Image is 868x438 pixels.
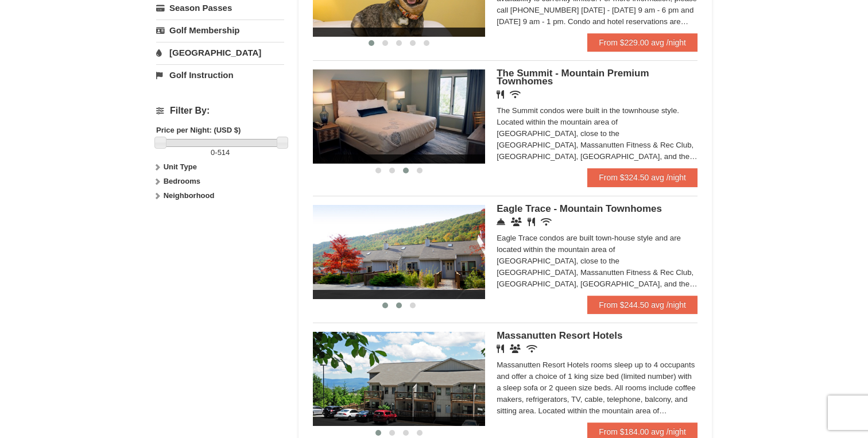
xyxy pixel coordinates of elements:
span: Massanutten Resort Hotels [497,330,622,341]
a: From $244.50 avg /night [587,296,697,314]
strong: Bedrooms [164,177,200,185]
a: Golf Membership [156,20,284,41]
i: Wireless Internet (free) [541,218,552,226]
span: The Summit - Mountain Premium Townhomes [497,68,649,87]
div: Massanutten Resort Hotels rooms sleep up to 4 occupants and offer a choice of 1 king size bed (li... [497,359,697,417]
a: From $229.00 avg /night [587,33,697,52]
strong: Unit Type [164,162,197,171]
i: Conference Facilities [511,218,522,226]
a: [GEOGRAPHIC_DATA] [156,42,284,63]
i: Wireless Internet (free) [526,344,537,353]
i: Restaurant [497,90,504,99]
div: Eagle Trace condos are built town-house style and are located within the mountain area of [GEOGRA... [497,232,697,290]
span: 0 [211,148,215,157]
i: Restaurant [528,218,535,226]
strong: Neighborhood [164,191,215,200]
span: 514 [218,148,230,157]
i: Restaurant [497,344,504,353]
div: The Summit condos were built in the townhouse style. Located within the mountain area of [GEOGRAP... [497,105,697,162]
label: - [156,147,284,158]
strong: Price per Night: (USD $) [156,126,241,134]
i: Banquet Facilities [510,344,521,353]
i: Concierge Desk [497,218,505,226]
a: Golf Instruction [156,64,284,86]
a: From $324.50 avg /night [587,168,697,187]
h4: Filter By: [156,106,284,116]
i: Wireless Internet (free) [510,90,521,99]
span: Eagle Trace - Mountain Townhomes [497,203,662,214]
